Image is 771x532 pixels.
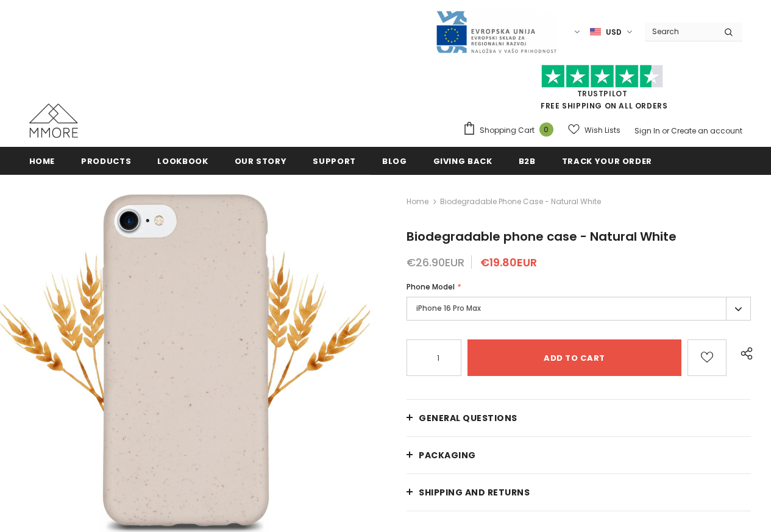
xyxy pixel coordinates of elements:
[29,104,78,138] img: MMORE Cases
[29,147,55,174] a: Home
[313,155,356,167] span: support
[407,228,677,245] span: Biodegradable phone case - Natural White
[671,126,742,136] a: Create an account
[634,126,660,136] a: Sign In
[407,282,455,292] span: Phone Model
[435,10,557,54] img: Javni Razpis
[407,194,428,209] a: Home
[480,124,535,137] span: Shopping Cart
[81,147,131,174] a: Products
[407,255,464,270] span: €26.90EUR
[463,121,560,140] a: Shopping Cart 0
[419,412,517,424] span: General Questions
[467,339,681,376] input: Add to cart
[407,297,751,321] label: iPhone 16 Pro Max
[577,88,628,99] a: Trustpilot
[519,147,536,174] a: B2B
[433,147,492,174] a: Giving back
[29,155,55,167] span: Home
[157,147,208,174] a: Lookbook
[407,400,751,436] a: General Questions
[235,147,287,174] a: Our Story
[157,155,208,167] span: Lookbook
[440,194,601,209] span: Biodegradable phone case - Natural White
[541,65,663,88] img: Trust Pilot Stars
[419,486,530,498] span: Shipping and returns
[645,23,715,40] input: Search Site
[382,155,407,167] span: Blog
[519,155,536,167] span: B2B
[407,474,751,511] a: Shipping and returns
[81,155,131,167] span: Products
[433,155,492,167] span: Giving back
[562,155,652,167] span: Track your order
[463,70,742,111] span: FREE SHIPPING ON ALL ORDERS
[662,126,669,136] span: or
[235,155,287,167] span: Our Story
[435,26,557,37] a: Javni Razpis
[562,147,652,174] a: Track your order
[382,147,407,174] a: Blog
[539,122,553,137] span: 0
[584,124,620,137] span: Wish Lists
[407,437,751,473] a: PACKAGING
[419,449,476,461] span: PACKAGING
[568,119,620,141] a: Wish Lists
[313,147,356,174] a: support
[606,26,622,38] span: USD
[590,27,601,37] img: USD
[480,255,537,270] span: €19.80EUR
